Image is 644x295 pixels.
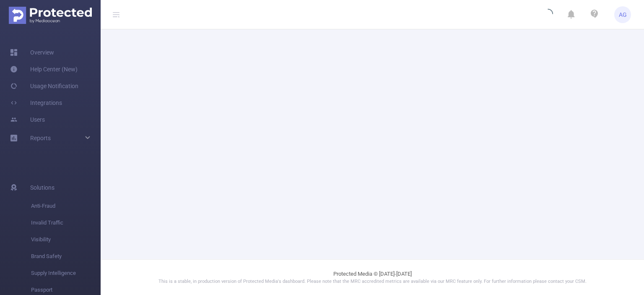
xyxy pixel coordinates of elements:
a: Usage Notification [10,78,78,94]
i: icon: loading [543,9,553,21]
a: Integrations [10,94,62,111]
span: AG [619,6,627,23]
span: Invalid Traffic [31,214,101,231]
span: Visibility [31,231,101,248]
span: Brand Safety [31,248,101,265]
a: Reports [30,130,51,146]
a: Help Center (New) [10,61,78,78]
a: Users [10,111,45,128]
a: Overview [10,44,54,61]
span: Supply Intelligence [31,265,101,282]
p: This is a stable, in production version of Protected Media's dashboard. Please note that the MRC ... [122,278,623,285]
footer: Protected Media © [DATE]-[DATE] [101,259,644,295]
span: Reports [30,135,51,141]
span: Anti-Fraud [31,198,101,214]
span: Solutions [30,179,55,196]
img: Protected Media [9,7,92,24]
